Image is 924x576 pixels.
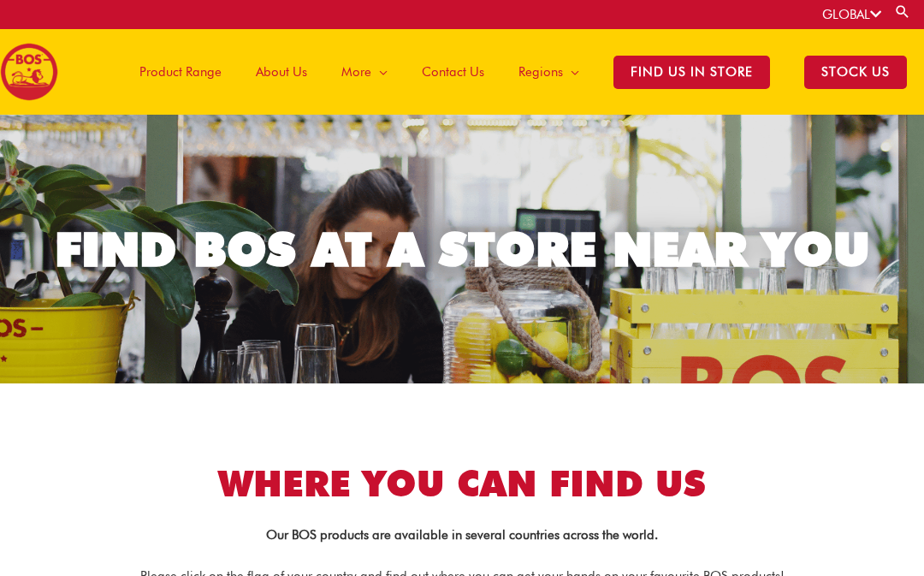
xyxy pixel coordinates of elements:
[139,46,222,98] span: Product Range
[804,56,907,89] span: STOCK US
[324,29,405,115] a: More
[9,460,915,508] h2: Where you can find us
[405,29,501,115] a: Contact Us
[518,46,563,98] span: Regions
[787,29,924,115] a: STOCK US
[266,527,658,543] strong: Our BOS products are available in several countries across the world.
[239,29,324,115] a: About Us
[422,46,484,98] span: Contact Us
[122,29,239,115] a: Product Range
[613,56,770,89] span: Find Us in Store
[341,46,371,98] span: More
[110,29,924,115] nav: Site Navigation
[894,3,911,20] a: Search button
[822,7,881,22] a: GLOBAL
[256,46,307,98] span: About Us
[596,29,787,115] a: Find Us in Store
[55,226,870,273] div: FIND BOS AT A STORE NEAR YOU
[501,29,596,115] a: Regions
